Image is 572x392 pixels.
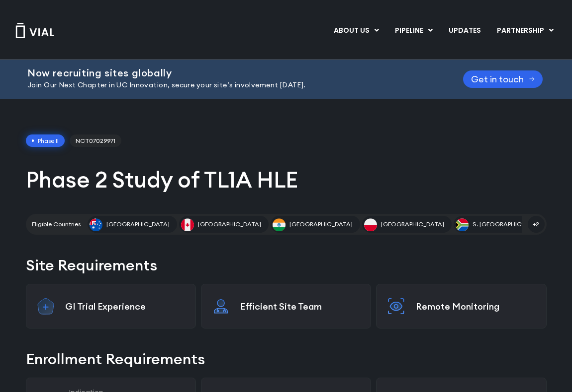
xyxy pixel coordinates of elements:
a: UPDATES [441,22,488,39]
span: [GEOGRAPHIC_DATA] [198,220,261,229]
img: Vial Logo [15,23,55,38]
span: Phase II [26,134,65,147]
img: Poland [364,218,377,231]
a: Get in touch [463,70,543,88]
a: PARTNERSHIPMenu Toggle [489,22,562,39]
span: [GEOGRAPHIC_DATA] [289,220,353,229]
span: [GEOGRAPHIC_DATA] [381,220,444,229]
a: PIPELINEMenu Toggle [387,22,440,39]
h2: Enrollment Requirements [26,348,547,370]
span: NCT07029971 [70,134,121,147]
span: S. [GEOGRAPHIC_DATA] [473,220,543,229]
img: Canada [181,218,194,231]
a: ABOUT USMenu Toggle [326,22,386,39]
p: Remote Monitoring [416,301,536,312]
img: Australia [90,218,102,231]
span: +2 [528,216,545,233]
h2: Now recruiting sites globally [27,67,438,78]
span: Get in touch [471,75,524,83]
p: GI Trial Experience [65,301,186,312]
h1: Phase 2 Study of TL1A HLE [26,165,547,194]
p: Efficient Site Team [240,301,361,312]
img: S. Africa [456,218,469,231]
h2: Site Requirements [26,255,547,276]
span: [GEOGRAPHIC_DATA] [106,220,170,229]
img: India [273,218,286,231]
h2: Eligible Countries [32,220,81,229]
p: Join Our Next Chapter in UC Innovation, secure your site’s involvement [DATE]. [27,80,438,91]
